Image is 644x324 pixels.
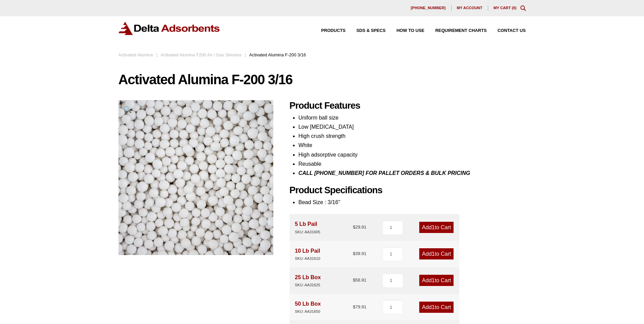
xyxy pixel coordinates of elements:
li: White [298,141,526,150]
a: My Cart (0) [494,6,517,10]
div: 5 Lb Pail [295,219,320,235]
h2: Product Features [290,100,526,111]
span: Requirement Charts [435,29,486,33]
span: $ [353,304,355,309]
li: Uniform ball size [298,113,526,122]
span: : [245,52,246,57]
a: Contact Us [487,29,526,33]
bdi: 79.91 [353,304,366,309]
div: SKU: AA31625 [295,282,321,288]
h2: Product Specifications [290,185,526,196]
li: Reusable [298,159,526,168]
span: 🔍 [124,106,132,113]
li: High adsorptive capacity [298,150,526,159]
li: Bead Size : 3/16" [298,198,526,207]
a: Products [310,29,346,33]
a: My account [452,5,488,11]
span: $ [353,251,355,256]
bdi: 39.91 [353,251,366,256]
a: Activated Alumina [118,52,153,57]
span: 1 [432,251,435,257]
a: Add1to Cart [419,302,454,313]
a: [PHONE_NUMBER] [405,5,452,11]
bdi: 29.91 [353,224,366,230]
a: Requirement Charts [424,29,486,33]
a: SDS & SPECS [346,29,386,33]
div: 25 Lb Box [295,273,321,288]
span: 1 [432,277,435,283]
h1: Activated Alumina F-200 3/16 [118,72,526,87]
div: SKU: AA31610 [295,255,320,262]
li: High crush strength [298,131,526,141]
span: $ [353,277,355,283]
a: Activated Alumina F200 Air / Gas Streams [161,52,241,57]
span: 1 [432,224,435,230]
span: My account [457,6,482,10]
span: Activated Alumina F-200 3/16 [249,52,306,57]
div: SKU: AA31605 [295,229,320,235]
span: $ [353,224,355,230]
a: Add1to Cart [419,222,454,233]
a: Add1to Cart [419,248,454,259]
span: 0 [513,6,515,10]
a: View full-screen image gallery [118,100,137,119]
li: Low [MEDICAL_DATA] [298,122,526,131]
div: 10 Lb Pail [295,246,320,262]
span: : [156,52,158,57]
div: 50 Lb Box [295,299,321,315]
span: [PHONE_NUMBER] [411,6,446,10]
div: Toggle Modal Content [520,5,526,11]
a: How to Use [386,29,424,33]
span: 1 [432,304,435,310]
span: How to Use [397,29,424,33]
div: SKU: AA31650 [295,308,321,315]
span: Contact Us [498,29,526,33]
span: Products [321,29,346,33]
span: SDS & SPECS [356,29,386,33]
a: Add1to Cart [419,275,454,286]
i: CALL [PHONE_NUMBER] FOR PALLET ORDERS & BULK PRICING [298,170,470,176]
bdi: 58.91 [353,277,366,283]
img: Delta Adsorbents [118,22,220,35]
